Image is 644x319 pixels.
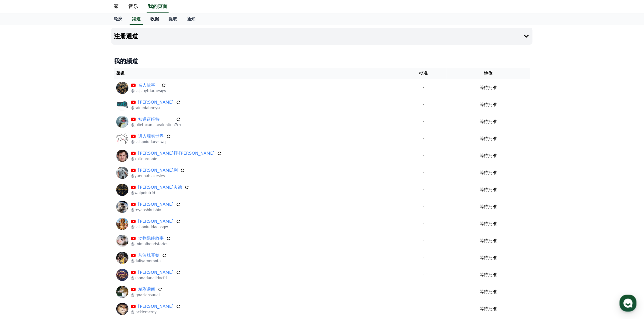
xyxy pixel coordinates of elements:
a: Home [2,193,40,208]
font: [PERSON_NAME]顿·[PERSON_NAME] [138,151,215,156]
h1: CReward [7,46,43,55]
a: [PERSON_NAME]夫德 [138,184,182,190]
font: 地位 [484,71,493,76]
div: Creward [25,64,45,70]
font: @reyanshkrishiv [131,208,161,212]
div: hi [25,70,107,76]
span: See business hours [66,49,105,54]
font: @koltenronnie [131,157,157,161]
span: Will respond in minutes [41,100,84,105]
img: 精彩瞬间 [116,286,128,298]
a: [PERSON_NAME] [138,201,173,208]
a: 渠道 [130,13,143,25]
a: CrewardJust now hi [7,62,111,80]
font: 渠道 [116,71,125,76]
a: 收据 [145,13,164,25]
font: @jackiemcrey [131,310,156,314]
img: 科尔顿·罗尼 [116,150,128,162]
font: @salspoiudaeaswq [131,140,166,144]
font: 等待批准 [480,204,497,209]
img: 尤娜·布莱克斯利 [116,167,128,179]
font: @salspoiuddaeasqw [131,225,168,229]
font: - [423,221,424,226]
font: 等待批准 [480,119,497,124]
a: 从篮球开始 [138,252,159,259]
span: Home [16,202,26,207]
font: 批准 [419,71,428,76]
font: [PERSON_NAME] [138,202,173,207]
span: Messages [51,202,68,207]
font: 通知 [187,16,195,21]
a: Settings [79,193,117,208]
font: [PERSON_NAME] [138,270,173,275]
font: 等待批准 [480,272,497,277]
font: 收据 [150,16,159,21]
span: Enter a message. [13,87,52,94]
button: 注册通道 [111,28,533,45]
a: 动物羁绊故事 [138,235,164,242]
a: [PERSON_NAME] [138,269,173,276]
font: @animalbondstories [131,242,168,246]
a: 进入现实世界 [138,133,164,139]
font: 轮廓 [114,16,122,21]
font: 等待批准 [480,238,497,243]
font: @zannadanelldvcfd [131,276,167,280]
font: - [423,272,424,277]
b: Channel Talk [60,115,84,119]
font: - [423,238,424,243]
font: 进入现实世界 [138,134,164,139]
font: 知道诺维特 [138,117,159,122]
font: [PERSON_NAME]夫德 [138,185,182,190]
img: 进入现实世界 [116,133,128,145]
img: 从篮球开始 [116,252,128,264]
span: Powered by [41,115,84,119]
font: - [423,170,424,175]
img: 沃尔波尤·特尔夫德 [116,184,128,196]
font: 我的频道 [114,57,138,65]
font: 等待批准 [480,187,497,192]
a: 我的页面 [147,0,169,13]
font: 精彩瞬间 [138,287,155,292]
font: 提取 [169,16,177,21]
font: - [423,255,424,260]
font: @rainedabneysd [131,106,162,110]
a: [PERSON_NAME] [138,99,173,105]
font: - [423,85,424,90]
font: 等待批准 [480,102,497,107]
font: 等待批准 [480,153,497,158]
button: See business hours [64,48,111,55]
img: 动物羁绊故事 [116,235,128,247]
span: Settings [90,202,105,207]
font: - [423,136,424,141]
font: 我的页面 [148,3,167,9]
a: 提取 [164,13,182,25]
font: 家 [114,3,119,9]
img: 萨尔斯波尤德·达亚斯奎 [116,218,128,230]
a: [PERSON_NAME] [138,303,173,310]
font: [PERSON_NAME] [138,304,173,309]
font: @daliyamomota [131,259,161,263]
a: [PERSON_NAME]利 [138,167,178,173]
a: [PERSON_NAME]顿·[PERSON_NAME] [138,150,215,156]
font: @walpoiutrfd [131,191,155,195]
font: 等待批准 [480,85,497,90]
font: 等待批准 [480,170,497,175]
a: 音乐 [124,0,143,13]
div: Just now [48,65,63,70]
font: 等待批准 [480,136,497,141]
font: @yuennablakesley [131,174,165,178]
a: 名人故事 [138,82,159,88]
a: Powered byChannel Talk [35,115,84,120]
a: Enter a message. [9,83,110,98]
font: 从篮球开始 [138,253,159,258]
font: 名人故事 [138,83,155,87]
img: 雷恩·达布尼斯 [116,99,128,111]
font: - [423,204,424,209]
font: 等待批准 [480,306,497,311]
img: Zanna Danelldvcfd [116,269,128,281]
a: [PERSON_NAME] [138,218,173,225]
a: Messages [40,193,79,208]
font: 等待批准 [480,221,497,226]
font: - [423,119,424,124]
img: 知道诺维特 [116,116,128,128]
